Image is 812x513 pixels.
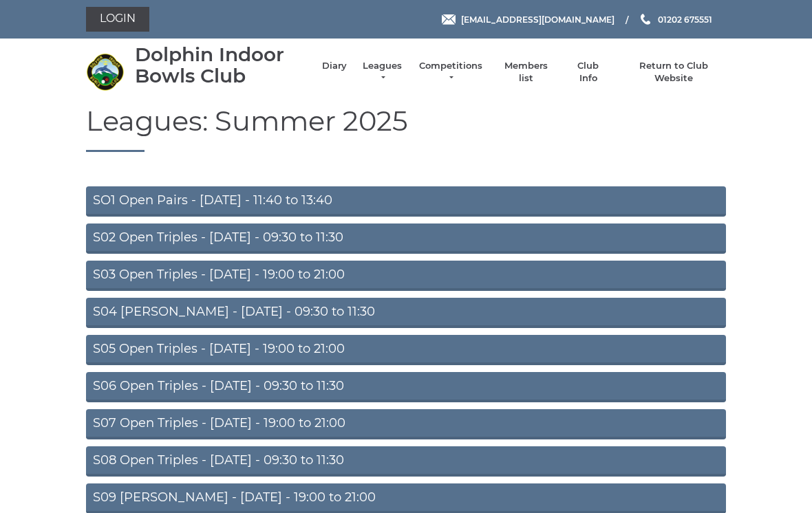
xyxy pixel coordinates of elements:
a: Leagues [361,60,404,85]
a: Club Info [568,60,608,85]
img: Phone us [641,14,650,25]
a: Members list [497,60,554,85]
div: Dolphin Indoor Bowls Club [135,44,308,87]
span: [EMAIL_ADDRESS][DOMAIN_NAME] [461,14,615,24]
a: Return to Club Website [622,60,726,85]
a: SO1 Open Pairs - [DATE] - 11:40 to 13:40 [86,186,726,217]
a: S05 Open Triples - [DATE] - 19:00 to 21:00 [86,335,726,365]
a: S02 Open Triples - [DATE] - 09:30 to 11:30 [86,223,726,254]
a: S06 Open Triples - [DATE] - 09:30 to 11:30 [86,372,726,402]
a: S04 [PERSON_NAME] - [DATE] - 09:30 to 11:30 [86,298,726,328]
a: Login [86,7,149,32]
a: S08 Open Triples - [DATE] - 09:30 to 11:30 [86,446,726,477]
a: Phone us 01202 675551 [639,13,712,26]
img: Dolphin Indoor Bowls Club [86,53,124,91]
a: Diary [322,60,347,72]
a: Email [EMAIL_ADDRESS][DOMAIN_NAME] [442,13,615,26]
a: S03 Open Triples - [DATE] - 19:00 to 21:00 [86,261,726,291]
a: S07 Open Triples - [DATE] - 19:00 to 21:00 [86,409,726,439]
a: Competitions [418,60,484,85]
span: 01202 675551 [658,14,712,24]
h1: Leagues: Summer 2025 [86,106,726,152]
img: Email [442,14,456,25]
